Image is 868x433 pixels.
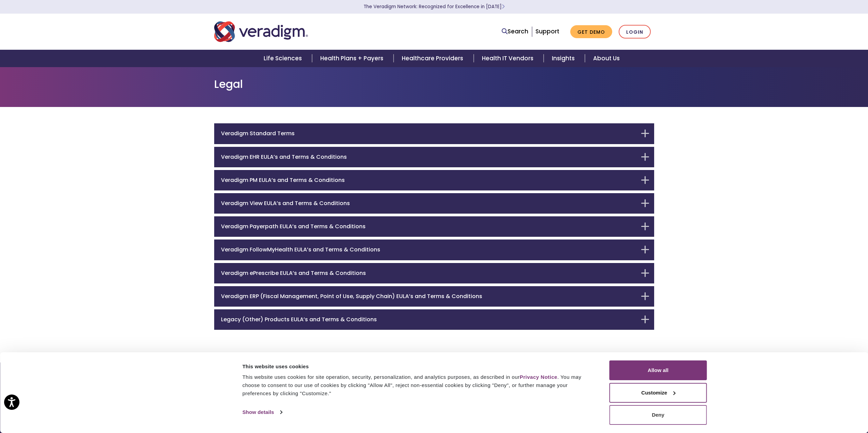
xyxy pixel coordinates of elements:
a: Get Demo [570,25,612,38]
a: Health Plans + Payers [312,50,394,67]
div: This website uses cookies [242,362,594,371]
button: Allow all [609,360,707,380]
h1: Legal [214,78,654,91]
a: Insights [544,50,585,67]
div: This website uses cookies for site operation, security, personalization, and analytics purposes, ... [242,373,594,398]
a: Login [619,25,651,39]
h6: Legacy (Other) Products EULA’s and Terms & Conditions [221,316,637,323]
img: Veradigm logo [214,20,308,43]
button: Deny [609,405,707,425]
h6: Veradigm ERP (Fiscal Management, Point of Use, Supply Chain) EULA’s and Terms & Conditions [221,293,637,299]
h6: Veradigm ePrescribe EULA’s and Terms & Conditions [221,270,637,276]
a: Show details [242,407,282,417]
a: Life Sciences [255,50,312,67]
iframe: Drift Chat Widget [834,399,860,425]
span: Learn More [502,3,505,10]
h6: Veradigm Payerpath EULA’s and Terms & Conditions [221,223,637,230]
a: The Veradigm Network: Recognized for Excellence in [DATE]Learn More [364,3,505,10]
a: Support [535,27,559,35]
a: Privacy Notice [520,374,557,380]
button: Customize [609,383,707,403]
h6: Veradigm FollowMyHealth EULA’s and Terms & Conditions [221,246,637,253]
a: Healthcare Providers [394,50,473,67]
a: About Us [585,50,628,67]
h6: Veradigm View EULA’s and Terms & Conditions [221,200,637,206]
a: Search [502,27,528,36]
h6: Veradigm PM EULA’s and Terms & Conditions [221,177,637,183]
h6: Veradigm EHR EULA’s and Terms & Conditions [221,154,637,160]
h6: Veradigm Standard Terms [221,130,637,137]
a: Health IT Vendors [474,50,544,67]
